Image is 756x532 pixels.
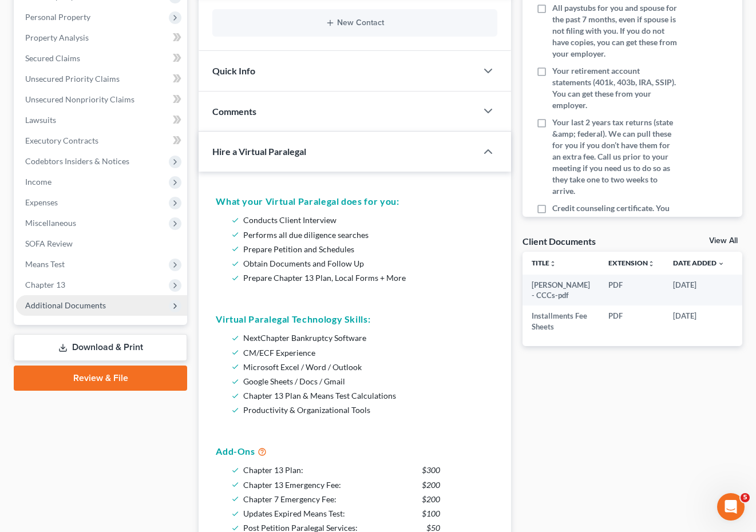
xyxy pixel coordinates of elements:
[243,360,489,374] li: Microsoft Excel / Word / Outlook
[25,280,65,289] span: Chapter 13
[552,117,678,197] span: Your last 2 years tax returns (state &amp; federal). We can pull these for you if you don’t have ...
[552,2,678,59] span: All paystubs for you and spouse for the past 7 months, even if spouse is not filing with you. If ...
[212,146,306,157] span: Hire a Virtual Paralegal
[243,403,489,417] li: Productivity & Organizational Tools
[718,260,725,267] i: expand_more
[243,256,489,271] li: Obtain Documents and Follow Up
[243,242,489,256] li: Prepare Petition and Schedules
[16,69,187,89] a: Unsecured Priority Claims
[243,228,489,242] li: Performs all due diligence searches
[599,275,664,306] td: PDF
[212,65,255,76] span: Quick Info
[14,366,187,391] a: Review & File
[16,27,187,48] a: Property Analysis
[422,478,440,492] span: $200
[243,465,303,475] span: Chapter 13 Plan:
[717,493,745,521] iframe: Intercom live chat
[552,203,678,260] span: Credit counseling certificate. You must complete it before filing. Call [PHONE_NUMBER]. Call us i...
[599,305,664,337] td: PDF
[25,136,98,145] span: Executory Contracts
[216,194,494,208] h5: What your Virtual Paralegal does for you:
[664,275,734,306] td: [DATE]
[25,156,129,166] span: Codebtors Insiders & Notices
[216,312,494,326] h5: Virtual Paralegal Technology Skills:
[16,233,187,254] a: SOFA Review
[25,300,106,310] span: Additional Documents
[25,197,58,207] span: Expenses
[243,388,489,403] li: Chapter 13 Plan & Means Test Calculations
[221,18,488,27] button: New Contact
[741,493,750,502] span: 5
[532,259,556,267] a: Titleunfold_more
[25,33,89,42] span: Property Analysis
[16,48,187,69] a: Secured Claims
[243,509,345,518] span: Updates Expired Means Test:
[243,494,337,504] span: Chapter 7 Emergency Fee:
[422,492,440,506] span: $200
[648,260,655,267] i: unfold_more
[25,259,65,269] span: Means Test
[16,110,187,130] a: Lawsuits
[243,480,341,490] span: Chapter 13 Emergency Fee:
[16,130,187,151] a: Executory Contracts
[25,115,56,125] span: Lawsuits
[25,74,120,84] span: Unsecured Priority Claims
[422,463,440,477] span: $300
[25,218,76,228] span: Miscellaneous
[422,506,440,521] span: $100
[664,305,734,337] td: [DATE]
[608,259,655,267] a: Extensionunfold_more
[16,89,187,110] a: Unsecured Nonpriority Claims
[25,239,73,248] span: SOFA Review
[523,275,599,306] td: [PERSON_NAME] - CCCs-pdf
[212,106,256,117] span: Comments
[243,213,489,227] li: Conducts Client Interview
[25,177,52,186] span: Income
[243,346,489,360] li: CM/ECF Experience
[673,259,725,267] a: Date Added expand_more
[25,53,80,63] span: Secured Claims
[709,237,738,245] a: View All
[549,260,556,267] i: unfold_more
[25,94,134,104] span: Unsecured Nonpriority Claims
[14,334,187,361] a: Download & Print
[243,331,489,345] li: NextChapter Bankruptcy Software
[523,305,599,337] td: Installments Fee Sheets
[25,12,90,22] span: Personal Property
[243,271,489,285] li: Prepare Chapter 13 Plan, Local Forms + More
[243,374,489,388] li: Google Sheets / Docs / Gmail
[523,235,596,247] div: Client Documents
[552,65,678,111] span: Your retirement account statements (401k, 403b, IRA, SSIP). You can get these from your employer.
[216,444,494,458] h5: Add-Ons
